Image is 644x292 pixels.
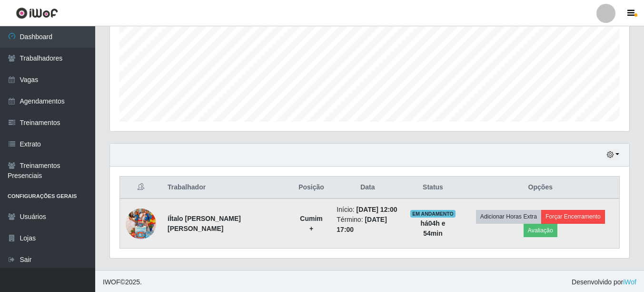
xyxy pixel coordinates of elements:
[300,215,322,232] strong: Cumim +
[524,224,557,237] button: Avaliação
[292,177,331,199] th: Posição
[331,177,404,199] th: Data
[337,215,398,235] li: Término:
[162,177,292,199] th: Trabalhador
[572,277,636,287] span: Desenvolvido por
[410,210,456,218] span: EM ANDAMENTO
[476,210,541,223] button: Adicionar Horas Extra
[337,205,398,215] li: Início:
[357,206,397,213] time: [DATE] 12:00
[16,7,58,19] img: CoreUI Logo
[623,278,636,286] a: iWof
[168,215,241,232] strong: íÍtalo [PERSON_NAME] [PERSON_NAME]
[404,177,461,199] th: Status
[420,219,445,237] strong: há 04 h e 54 min
[103,277,142,287] span: © 2025 .
[541,210,605,223] button: Forçar Encerramento
[126,197,156,251] img: 1747062171782.jpeg
[462,177,620,199] th: Opções
[103,278,120,286] span: IWOF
